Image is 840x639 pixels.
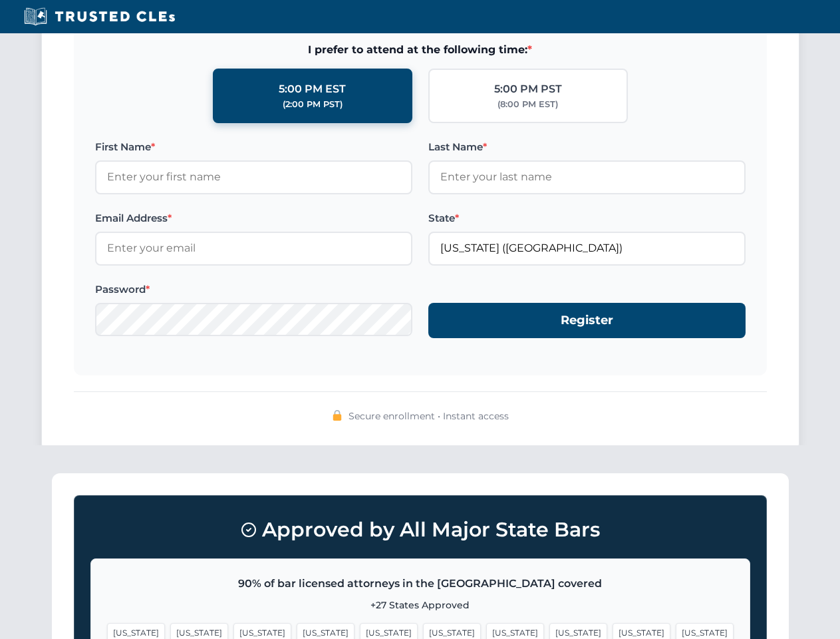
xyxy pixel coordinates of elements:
[332,410,343,421] img: 🔒
[494,81,562,98] div: 5:00 PM PST
[95,41,746,59] span: I prefer to attend at the following time:
[20,7,179,27] img: Trusted CLEs
[349,409,509,423] span: Secure enrollment • Instant access
[90,512,750,548] h3: Approved by All Major State Bars
[95,210,412,226] label: Email Address
[107,598,734,612] p: +27 States Approved
[95,232,412,265] input: Enter your email
[107,575,734,592] p: 90% of bar licensed attorneys in the [GEOGRAPHIC_DATA] covered
[428,160,746,194] input: Enter your last name
[428,303,746,338] button: Register
[279,81,346,98] div: 5:00 PM EST
[428,232,746,265] input: Florida (FL)
[95,160,412,194] input: Enter your first name
[428,139,746,155] label: Last Name
[95,139,412,155] label: First Name
[95,282,412,298] label: Password
[497,98,558,111] div: (8:00 PM EST)
[428,210,746,226] label: State
[283,98,343,111] div: (2:00 PM PST)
